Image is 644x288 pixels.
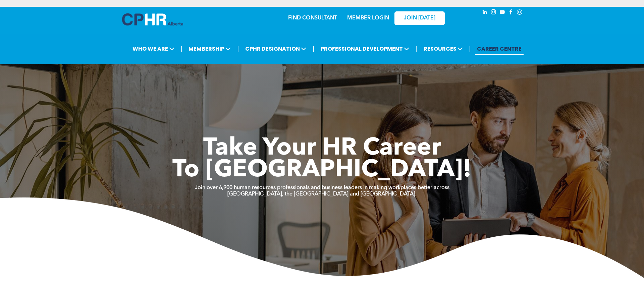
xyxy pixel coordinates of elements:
[288,15,337,21] a: FIND CONSULTANT
[507,8,515,17] a: facebook
[394,11,445,25] a: JOIN [DATE]
[203,136,441,161] span: Take Your HR Career
[469,42,471,56] li: |
[237,42,239,56] li: |
[313,42,314,56] li: |
[475,43,524,55] a: CAREER CENTRE
[516,8,523,17] a: Social network
[130,43,176,55] span: WHO WE ARE
[319,43,411,55] span: PROFESSIONAL DEVELOPMENT
[416,42,417,56] li: |
[490,8,497,17] a: instagram
[404,15,435,21] span: JOIN [DATE]
[498,8,506,17] a: youtube
[195,185,449,190] strong: Join over 6,900 human resources professionals and business leaders in making workplaces better ac...
[172,158,472,182] span: To [GEOGRAPHIC_DATA]!
[422,43,465,55] span: RESOURCES
[243,43,308,55] span: CPHR DESIGNATION
[181,42,182,56] li: |
[186,43,233,55] span: MEMBERSHIP
[122,13,183,25] img: A blue and white logo for cp alberta
[227,191,417,197] strong: [GEOGRAPHIC_DATA], the [GEOGRAPHIC_DATA] and [GEOGRAPHIC_DATA].
[481,8,488,17] a: linkedin
[347,15,389,21] a: MEMBER LOGIN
